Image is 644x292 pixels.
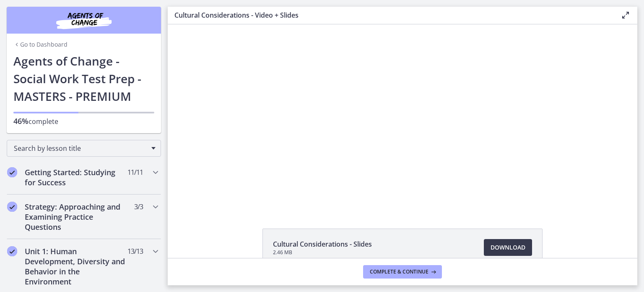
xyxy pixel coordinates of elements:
span: 2.46 MB [273,249,372,256]
h2: Unit 1: Human Development, Diversity and Behavior in the Environment [25,246,127,287]
span: Complete & continue [370,268,428,275]
span: 46% [13,116,29,126]
span: 11 / 11 [127,167,143,177]
h1: Agents of Change - Social Work Test Prep - MASTERS - PREMIUM [13,52,154,105]
h2: Strategy: Approaching and Examining Practice Questions [25,202,127,232]
img: Agents of Change [34,10,134,30]
iframe: Video Lesson [168,24,637,209]
i: Completed [7,246,17,256]
span: Cultural Considerations - Slides [273,239,372,249]
span: 13 / 13 [127,246,143,256]
a: Download [484,239,532,256]
a: Go to Dashboard [13,40,68,49]
i: Completed [7,202,17,212]
div: Search by lesson title [7,140,161,157]
h3: Cultural Considerations - Video + Slides [174,10,607,20]
p: complete [13,116,154,126]
h2: Getting Started: Studying for Success [25,167,127,187]
i: Completed [7,167,17,177]
span: Download [491,242,525,253]
span: 3 / 3 [134,202,143,212]
button: Complete & continue [363,265,442,279]
span: Search by lesson title [14,144,147,153]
